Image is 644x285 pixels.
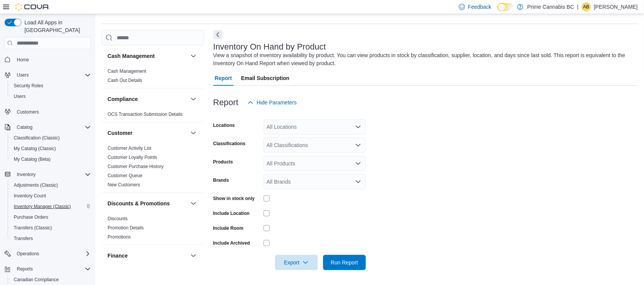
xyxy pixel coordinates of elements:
[8,180,94,191] button: Adjustments (Classic)
[355,142,361,148] button: Open list of options
[8,143,94,154] button: My Catalog (Classic)
[11,275,91,284] span: Canadian Compliance
[14,214,48,220] span: Purchase Orders
[14,135,60,141] span: Classification (Classic)
[11,202,74,211] a: Inventory Manager (Classic)
[108,200,187,207] button: Discounts & Promotions
[17,171,35,178] span: Inventory
[497,11,498,11] span: Dark Mode
[17,109,39,115] span: Customers
[108,155,157,160] a: Customer Loyalty Points
[2,54,94,65] button: Home
[11,92,91,101] span: Users
[14,225,52,231] span: Transfers (Classic)
[108,234,131,240] a: Promotions
[257,99,297,106] span: Hide Parameters
[14,55,32,64] a: Home
[108,129,132,137] h3: Customer
[213,98,238,107] h3: Report
[213,42,326,51] h3: Inventory On Hand by Product
[14,93,26,99] span: Users
[8,274,94,285] button: Canadian Compliance
[11,223,91,232] span: Transfers (Classic)
[14,235,33,242] span: Transfers
[11,81,46,90] a: Security Roles
[14,156,51,162] span: My Catalog (Beta)
[21,19,91,34] span: Load All Apps in [GEOGRAPHIC_DATA]
[8,201,94,212] button: Inventory Manager (Classic)
[213,240,250,246] label: Include Archived
[189,94,198,104] button: Compliance
[213,30,222,39] button: Next
[108,234,131,240] span: Promotions
[14,146,56,152] span: My Catalog (Classic)
[594,2,638,11] p: [PERSON_NAME]
[213,159,233,165] label: Products
[17,124,32,130] span: Catalog
[14,83,43,89] span: Security Roles
[11,133,63,142] a: Classification (Classic)
[11,202,91,211] span: Inventory Manager (Classic)
[108,52,155,60] h3: Cash Management
[215,70,232,86] span: Report
[108,95,138,103] h3: Compliance
[108,200,170,207] h3: Discounts & Promotions
[468,3,491,11] span: Feedback
[2,169,94,180] button: Inventory
[11,191,49,200] a: Inventory Count
[8,223,94,233] button: Transfers (Classic)
[11,181,91,190] span: Adjustments (Classic)
[355,179,361,185] button: Open list of options
[101,214,204,245] div: Discounts & Promotions
[189,251,198,260] button: Finance
[108,129,187,137] button: Customer
[108,216,128,222] span: Discounts
[17,57,29,63] span: Home
[11,191,91,200] span: Inventory Count
[101,144,204,192] div: Customer
[108,173,142,178] a: Customer Queue
[189,128,198,138] button: Customer
[2,106,94,117] button: Customers
[213,51,634,67] div: View a snapshot of inventory availability by product. You can view products in stock by classific...
[2,248,94,259] button: Operations
[14,277,59,283] span: Canadian Compliance
[108,182,140,188] span: New Customers
[11,133,91,142] span: Classification (Classic)
[108,145,151,151] span: Customer Activity List
[8,91,94,102] button: Users
[8,154,94,165] button: My Catalog (Beta)
[108,164,164,169] a: Customer Purchase History
[108,77,142,83] span: Cash Out Details
[11,223,55,232] a: Transfers (Classic)
[2,70,94,80] button: Users
[108,111,183,117] span: OCS Transaction Submission Details
[108,182,140,187] a: New Customers
[189,199,198,208] button: Discounts & Promotions
[8,80,94,91] button: Security Roles
[14,249,91,258] span: Operations
[213,177,229,183] label: Brands
[11,181,61,190] a: Adjustments (Classic)
[14,107,42,117] a: Customers
[14,182,58,188] span: Adjustments (Classic)
[14,203,71,210] span: Inventory Manager (Classic)
[101,110,204,122] div: Compliance
[355,160,361,167] button: Open list of options
[108,52,187,60] button: Cash Management
[189,51,198,61] button: Cash Management
[108,216,128,221] a: Discounts
[17,72,29,78] span: Users
[14,123,91,132] span: Catalog
[108,95,187,103] button: Compliance
[355,124,361,130] button: Open list of options
[323,255,366,270] button: Run Report
[213,122,235,128] label: Locations
[11,213,52,222] a: Purchase Orders
[14,54,91,64] span: Home
[213,195,255,202] label: Show in stock only
[8,212,94,223] button: Purchase Orders
[108,154,157,160] span: Customer Loyalty Points
[14,170,39,179] button: Inventory
[11,81,91,90] span: Security Roles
